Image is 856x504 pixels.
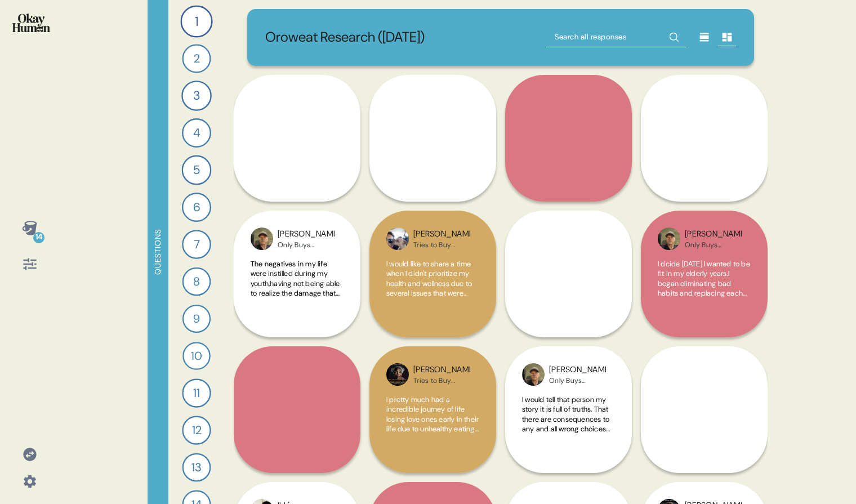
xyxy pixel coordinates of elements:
[278,228,335,240] div: [PERSON_NAME]
[182,193,211,222] div: 6
[549,364,606,376] div: [PERSON_NAME]
[181,81,212,111] div: 3
[182,305,211,333] div: 9
[182,416,211,444] div: 12
[278,240,335,249] div: Only Buys Healthy/Premium Breads
[413,240,470,249] div: Tries to Buy Healthier Breads
[182,230,211,259] div: 7
[386,363,409,386] img: profilepic_24401281266146922.jpg
[413,376,470,385] div: Tries to Buy Healthier Breads
[413,228,470,240] div: [PERSON_NAME]
[658,228,680,250] img: profilepic_10019992298106802.jpg
[265,27,425,48] p: Oroweat Research ([DATE])
[12,14,50,32] img: okayhuman.3b1b6348.png
[182,118,211,148] div: 4
[33,232,44,243] div: 14
[546,27,686,47] input: Search all responses
[180,5,212,37] div: 1
[386,228,409,250] img: profilepic_24714479828195993.jpg
[182,44,211,73] div: 2
[182,155,212,185] div: 5
[685,228,742,240] div: [PERSON_NAME]
[549,376,606,385] div: Only Buys Healthy/Premium Breads
[251,228,273,250] img: profilepic_10019992298106802.jpg
[413,364,470,376] div: [PERSON_NAME]
[685,240,742,249] div: Only Buys Healthy/Premium Breads
[182,453,211,482] div: 13
[182,378,211,407] div: 11
[182,342,211,370] div: 10
[522,363,545,386] img: profilepic_10019992298106802.jpg
[182,267,211,296] div: 8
